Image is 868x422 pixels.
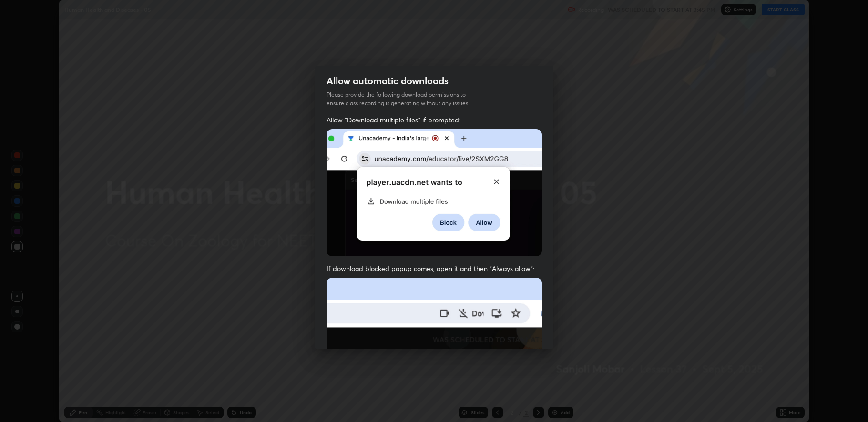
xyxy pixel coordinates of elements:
h2: Allow automatic downloads [327,75,449,87]
img: downloads-permission-allow.gif [327,129,542,256]
span: Allow "Download multiple files" if prompted: [327,115,542,124]
p: Please provide the following download permissions to ensure class recording is generating without... [327,90,481,108]
span: If download blocked popup comes, open it and then "Always allow": [327,264,542,273]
